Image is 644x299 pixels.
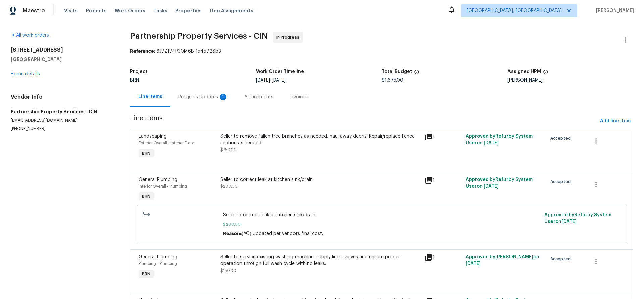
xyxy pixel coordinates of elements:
[289,94,308,100] div: Invoices
[115,7,145,14] span: Work Orders
[220,254,421,267] div: Seller to service existing washing machine, supply lines, valves and ensure proper operation thro...
[138,93,162,100] div: Line Items
[466,261,481,266] span: [DATE]
[425,133,462,141] div: 1
[130,69,148,74] h5: Project
[139,193,153,200] span: BRN
[178,94,228,100] div: Progress Updates
[223,212,540,218] span: Seller to correct leak at kitchen sink/drain
[139,262,177,266] span: Plumbing - Plumbing
[466,177,533,189] span: Approved by Refurby System User on
[220,184,238,188] span: $200.00
[382,78,404,83] span: $1,675.00
[220,148,237,152] span: $750.00
[139,184,187,188] span: Interior Overall - Plumbing
[130,115,597,127] span: Line Items
[507,69,541,74] h5: Assigned HPM
[139,134,167,139] span: Landscaping
[550,178,573,185] span: Accepted
[550,135,573,142] span: Accepted
[130,32,268,40] span: Partnership Property Services - CIN
[153,8,167,13] span: Tasks
[276,34,302,41] span: In Progress
[600,117,631,125] span: Add line item
[11,108,114,115] h5: Partnership Property Services - CIN
[11,72,40,76] a: Home details
[593,7,634,14] span: [PERSON_NAME]
[220,268,236,273] span: $150.00
[272,78,286,83] span: [DATE]
[597,115,633,127] button: Add line item
[414,69,419,78] span: The total cost of line items that have been proposed by Opendoor. This sum includes line items th...
[11,126,114,132] p: [PHONE_NUMBER]
[11,56,114,63] h5: [GEOGRAPHIC_DATA]
[484,184,499,189] span: [DATE]
[466,134,533,145] span: Approved by Refurby System User on
[130,49,155,54] b: Reference:
[139,271,153,277] span: BRN
[256,78,286,83] span: -
[130,78,139,83] span: BRN
[544,213,611,224] span: Approved by Refurby System User on
[139,150,153,157] span: BRN
[256,78,270,83] span: [DATE]
[425,254,462,262] div: 1
[11,47,114,53] h2: [STREET_ADDRESS]
[64,7,78,14] span: Visits
[23,7,45,14] span: Maestro
[507,78,633,83] div: [PERSON_NAME]
[484,141,499,145] span: [DATE]
[139,255,177,259] span: General Plumbing
[210,7,253,14] span: Geo Assignments
[139,141,194,145] span: Exterior Overall - Interior Door
[223,221,540,228] span: $200.00
[256,69,304,74] h5: Work Order Timeline
[11,118,114,123] p: [EMAIL_ADDRESS][DOMAIN_NAME]
[11,33,49,38] a: All work orders
[241,231,323,236] span: (AG) Updated per vendors final cost.
[11,94,114,100] h4: Vendor Info
[467,7,562,14] span: [GEOGRAPHIC_DATA], [GEOGRAPHIC_DATA]
[220,176,421,183] div: Seller to correct leak at kitchen sink/drain
[220,94,226,100] div: 1
[550,256,573,262] span: Accepted
[466,255,539,266] span: Approved by [PERSON_NAME] on
[425,176,462,184] div: 1
[244,94,273,100] div: Attachments
[86,7,107,14] span: Projects
[139,177,177,182] span: General Plumbing
[223,231,241,236] span: Reason:
[130,48,633,55] div: 6J7Z174P30M6B-1545728b3
[382,69,412,74] h5: Total Budget
[220,133,421,146] div: Seller to remove fallen tree branches as needed, haul away debris. Repair/replace fence section a...
[561,219,577,224] span: [DATE]
[175,7,202,14] span: Properties
[543,69,548,78] span: The hpm assigned to this work order.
